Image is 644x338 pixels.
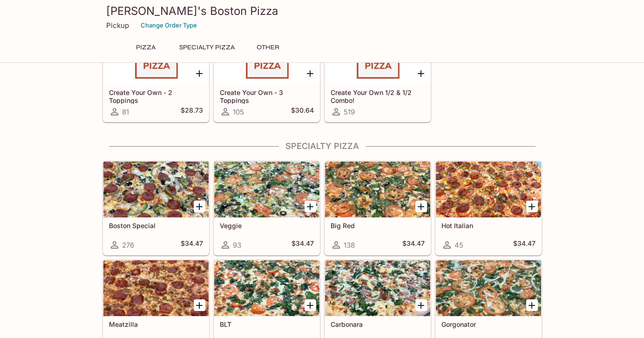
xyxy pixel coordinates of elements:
a: Hot Italian45$34.47 [435,161,542,255]
span: 519 [344,108,355,116]
h5: Create Your Own - 2 Toppings [109,88,203,104]
button: Add Boston Special [194,201,205,212]
button: Add Gorgonator [526,299,538,311]
a: Big Red138$34.47 [325,161,431,255]
h5: $28.73 [181,106,203,117]
div: Meatzilla [103,260,209,316]
button: Add Big Red [415,201,427,212]
h5: Hot Italian [441,222,536,230]
h5: $34.47 [291,239,314,250]
span: 105 [233,108,244,116]
span: 81 [122,108,129,116]
h4: Specialty Pizza [102,141,542,151]
span: 45 [454,241,463,250]
button: Add Veggie [305,201,316,212]
h5: Gorgonator [441,320,536,328]
h5: BLT [220,320,314,328]
button: Change Order Type [136,18,201,33]
div: Create Your Own - 3 Toppings [214,28,319,84]
div: Create Your Own 1/2 & 1/2 Combo! [325,28,430,84]
button: Add Meatzilla [194,299,205,311]
h5: Boston Special [109,222,203,230]
button: Other [247,41,289,54]
div: BLT [214,260,319,316]
h5: Meatzilla [109,320,203,328]
button: Add Create Your Own 1/2 & 1/2 Combo! [415,68,427,79]
h5: $30.64 [291,106,314,117]
a: Boston Special276$34.47 [103,161,209,255]
a: Create Your Own 1/2 & 1/2 Combo!519 [325,28,431,122]
div: Carbonara [325,260,430,316]
button: Add Create Your Own - 3 Toppings [305,68,316,79]
button: Specialty Pizza [174,41,240,54]
button: Add BLT [305,299,316,311]
button: Add Create Your Own - 2 Toppings [194,68,205,79]
div: Gorgonator [436,260,541,316]
span: 276 [122,241,134,250]
button: Add Hot Italian [526,201,538,212]
button: Pizza [125,41,167,54]
div: Big Red [325,162,430,217]
div: Create Your Own - 2 Toppings [103,28,209,84]
h5: Carbonara [331,320,425,328]
span: 138 [344,241,355,250]
h3: [PERSON_NAME]'s Boston Pizza [106,4,538,18]
div: Boston Special [103,162,209,217]
span: 93 [233,241,241,250]
button: Add Carbonara [415,299,427,311]
div: Hot Italian [436,162,541,217]
h5: $34.47 [181,239,203,250]
p: Pickup [106,21,129,30]
h5: $34.47 [513,239,536,250]
h5: $34.47 [402,239,425,250]
a: Create Your Own - 2 Toppings81$28.73 [103,28,209,122]
h5: Create Your Own - 3 Toppings [220,88,314,104]
a: Veggie93$34.47 [214,161,320,255]
div: Veggie [214,162,319,217]
h5: Veggie [220,222,314,230]
h5: Create Your Own 1/2 & 1/2 Combo! [331,88,425,104]
h5: Big Red [331,222,425,230]
a: Create Your Own - 3 Toppings105$30.64 [214,28,320,122]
